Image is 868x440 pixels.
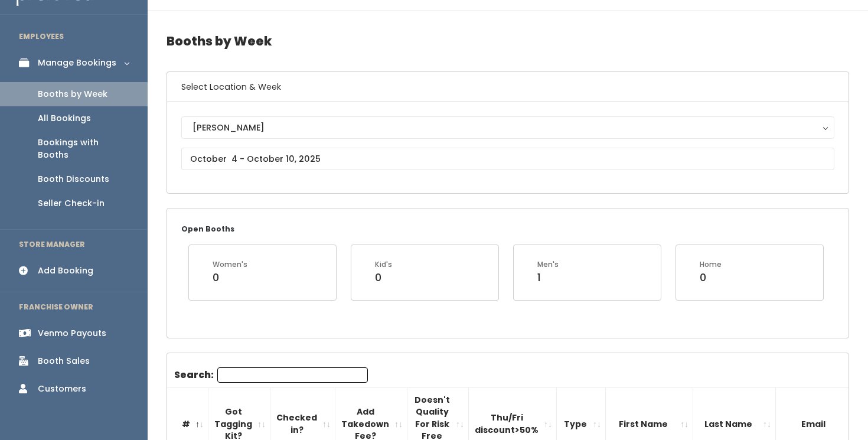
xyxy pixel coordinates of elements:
div: Booths by Week [38,88,107,100]
label: Search: [174,367,368,383]
div: Booth Discounts [38,173,109,185]
div: Booth Sales [38,355,90,367]
div: [PERSON_NAME] [192,121,823,134]
div: Venmo Payouts [38,327,106,340]
input: October 4 - October 10, 2025 [181,148,834,170]
div: Men's [537,259,559,270]
div: All Bookings [38,112,91,125]
div: 0 [700,270,722,285]
div: Add Booking [38,265,93,277]
h6: Select Location & Week [167,72,849,102]
h4: Booths by Week [167,25,849,57]
small: Open Booths [181,224,234,234]
div: 0 [375,270,392,285]
div: Home [700,259,722,270]
div: 1 [537,270,559,285]
div: 0 [213,270,247,285]
button: [PERSON_NAME] [181,116,834,139]
div: Manage Bookings [38,57,116,69]
div: Customers [38,383,86,395]
div: Bookings with Booths [38,136,129,161]
div: Women's [213,259,247,270]
input: Search: [217,367,368,383]
div: Seller Check-in [38,197,105,210]
div: Kid's [375,259,392,270]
